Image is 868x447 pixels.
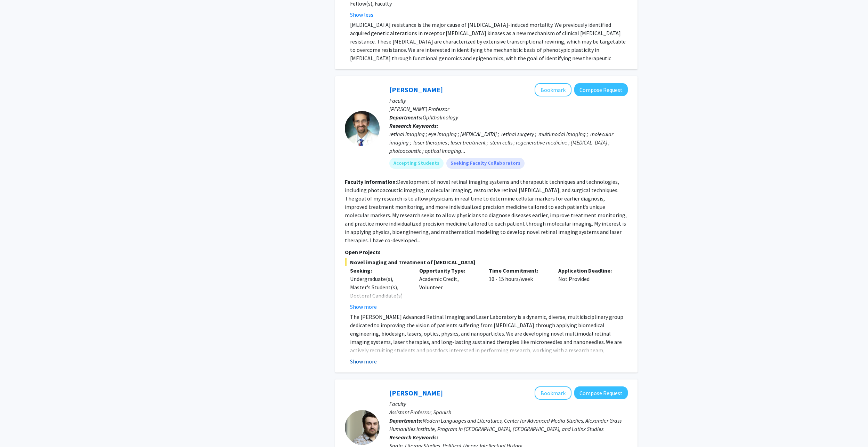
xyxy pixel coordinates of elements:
[389,408,628,416] p: Assistant Professor, Spanish
[350,266,409,275] p: Seeking:
[558,266,617,275] p: Application Deadline:
[389,85,443,94] a: [PERSON_NAME]
[419,266,478,275] p: Opportunity Type:
[574,83,628,96] button: Compose Request to Yannis Paulus
[389,389,443,397] a: [PERSON_NAME]
[535,83,571,96] button: Add Yannis Paulus to Bookmarks
[574,386,628,399] button: Compose Request to Becquer Seguin
[484,266,553,311] div: 10 - 15 hours/week
[489,266,548,275] p: Time Commitment:
[345,178,397,185] b: Faculty Information:
[350,313,628,379] p: The [PERSON_NAME] Advanced Retinal Imaging and Laser Laboratory is a dynamic, diverse, multidisci...
[389,417,423,424] b: Departments:
[389,158,444,169] mat-chip: Accepting Students
[389,434,438,441] b: Research Keywords:
[423,114,458,121] span: Ophthalmology
[389,400,628,408] p: Faculty
[414,266,484,311] div: Academic Credit, Volunteer
[389,130,628,155] div: retinal imaging ; eye imaging ; [MEDICAL_DATA] ; retinal surgery ; multimodal imaging ; molecular...
[389,122,438,129] b: Research Keywords:
[345,178,627,244] fg-read-more: Development of novel retinal imaging systems and therapeutic techniques and technologies, includi...
[345,248,628,256] p: Open Projects
[350,10,373,19] button: Show less
[5,416,30,442] iframe: Chat
[389,96,628,105] p: Faculty
[389,417,622,432] span: Modern Languages and Literatures, Center for Advanced Media Studies, Alexander Grass Humanities I...
[446,158,525,169] mat-chip: Seeking Faculty Collaborators
[389,105,628,113] p: [PERSON_NAME] Professor
[350,357,377,366] button: Show more
[345,258,628,266] span: Novel imaging and Treatment of [MEDICAL_DATA]
[553,266,623,311] div: Not Provided
[350,275,409,358] div: Undergraduate(s), Master's Student(s), Doctoral Candidate(s) (PhD, MD, DMD, PharmD, etc.), Postdo...
[350,21,628,71] p: [MEDICAL_DATA] resistance is the major cause of [MEDICAL_DATA]-induced mortality. We previously i...
[350,303,377,311] button: Show more
[535,386,571,400] button: Add Becquer Seguin to Bookmarks
[389,114,423,121] b: Departments:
